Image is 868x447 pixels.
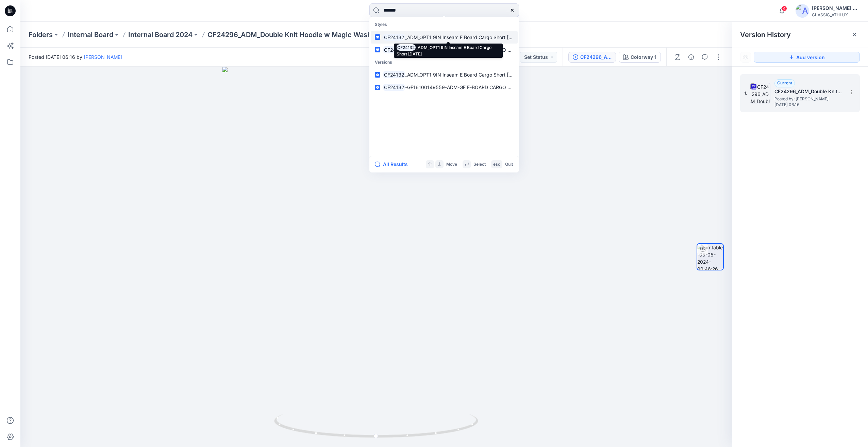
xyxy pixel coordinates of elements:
[852,32,857,37] button: Close
[446,161,457,168] p: Move
[383,83,405,91] mark: CF24132
[812,4,859,12] div: [PERSON_NAME] Cfai
[740,31,791,39] span: Version History
[493,161,500,168] p: esc
[580,53,612,61] div: CF24296_ADM_Double Knit Hoodie w Magic Wash 04MAY24
[744,90,747,96] span: 1.
[796,4,809,18] img: avatar
[371,68,518,81] a: CF24132_ADM_OPT1 9IN Inseam E Board Cargo Short [DATE]
[505,161,513,168] p: Quit
[740,52,751,63] button: Show Hidden Versions
[29,30,53,39] a: Folders
[631,53,656,61] div: Colorway 1
[405,72,522,78] span: _ADM_OPT1 9IN Inseam E Board Cargo Short [DATE]
[371,56,518,69] p: Versions
[754,52,860,63] button: Add version
[68,30,113,39] a: Internal Board
[774,102,842,107] span: [DATE] 06:16
[750,83,770,103] img: CF24296_ADM_Double Knit Hoodie w Magic Wash 04MAY24
[686,52,697,63] button: Details
[375,160,412,168] button: All Results
[29,53,122,61] span: Posted [DATE] 06:16 by
[207,30,395,39] p: CF24296_ADM_Double Knit Hoodie w Magic Wash [DATE]
[812,12,859,17] div: CLASSIC_ATHLUX
[473,161,486,168] p: Select
[774,96,842,102] span: Posted by: Chantal Athlux
[782,6,787,11] span: 4
[371,44,518,56] a: CF24132-GE16100149559-ADM-GE E-BOARD CARGO SWIM SHORT (9”INSEAM)
[383,46,405,54] mark: CF24132
[405,84,566,90] span: -GE16100149559-ADM-GE E-BOARD CARGO SWIM SHORT (9”INSEAM)
[128,30,193,39] a: Internal Board 2024
[405,34,522,40] span: _ADM_OPT1 9IN Inseam E Board Cargo Short [DATE]
[84,54,122,60] a: [PERSON_NAME]
[777,80,792,85] span: Current
[697,244,723,270] img: turntable-05-05-2024-00:46:26
[383,71,405,79] mark: CF24132
[405,47,566,53] span: -GE16100149559-ADM-GE E-BOARD CARGO SWIM SHORT (9”INSEAM)
[371,18,518,31] p: Styles
[371,81,518,94] a: CF24132-GE16100149559-ADM-GE E-BOARD CARGO SWIM SHORT (9”INSEAM)
[383,33,405,41] mark: CF24132
[568,52,616,63] button: CF24296_ADM_Double Knit Hoodie w Magic Wash [DATE]
[774,87,842,96] h5: CF24296_ADM_Double Knit Hoodie w Magic Wash 04MAY24
[371,31,518,44] a: CF24132_ADM_OPT1 9IN Inseam E Board Cargo Short [DATE]
[619,52,661,63] button: Colorway 1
